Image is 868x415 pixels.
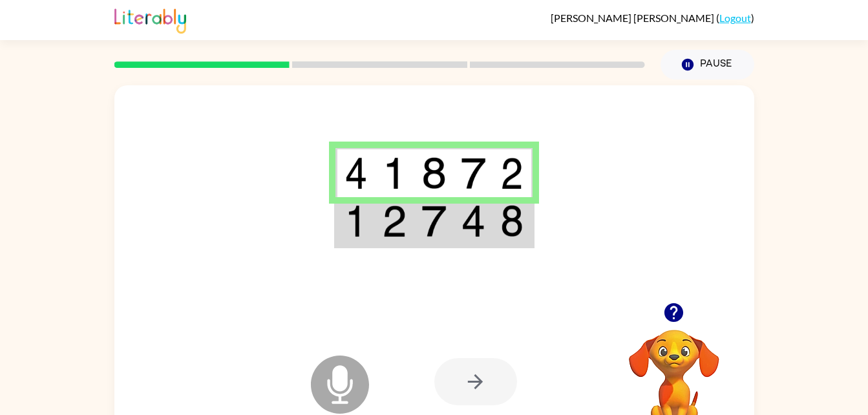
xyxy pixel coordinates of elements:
[551,12,716,24] span: [PERSON_NAME] [PERSON_NAME]
[551,12,754,24] div: ( )
[661,50,754,80] button: Pause
[461,157,485,189] img: 7
[382,157,407,189] img: 1
[344,157,368,189] img: 4
[382,205,407,237] img: 2
[461,205,485,237] img: 4
[421,157,446,189] img: 8
[421,205,446,237] img: 7
[500,157,524,189] img: 2
[344,205,368,237] img: 1
[500,205,524,237] img: 8
[719,12,751,24] a: Logout
[114,5,186,34] img: Literably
